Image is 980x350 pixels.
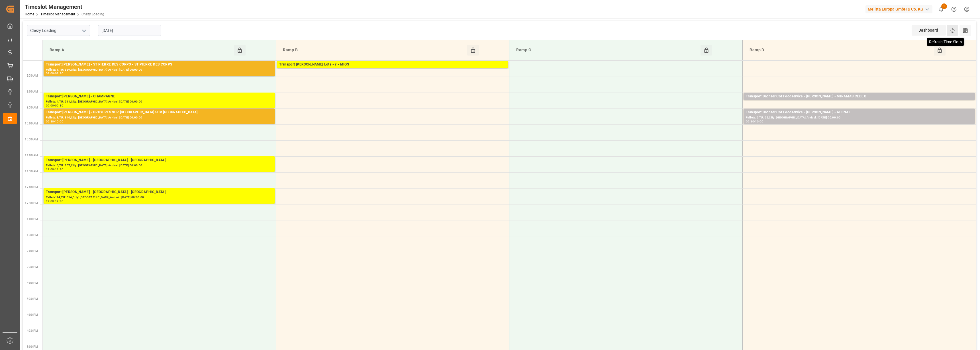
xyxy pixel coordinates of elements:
span: 2:30 PM [27,265,38,269]
div: Timeslot Management [25,3,104,11]
span: 9:30 AM [27,106,38,109]
button: Melitta Europa GmbH & Co. KG [865,4,935,15]
button: show 1 new notifications [935,3,948,16]
div: 12:00 [46,200,54,202]
span: 12:00 PM [25,186,38,189]
div: - [54,120,55,123]
span: 8:30 AM [27,74,38,77]
div: 09:00 [46,104,54,107]
span: 4:00 PM [27,313,38,316]
span: 12:30 PM [25,202,38,205]
div: Ramp C [514,45,701,56]
div: Transport [PERSON_NAME] - CHAMPAGNE [46,94,273,99]
div: Pallets: 1,TU: 48,City: MIRAMAS CEDEX,Arrival: [DATE] 00:00:00 [746,99,973,104]
div: Ramp B [281,45,467,56]
span: 10:30 AM [25,138,38,141]
button: Help Center [948,3,960,16]
div: Transport [PERSON_NAME] - [GEOGRAPHIC_DATA] - [GEOGRAPHIC_DATA] [46,189,273,195]
div: Ramp A [47,45,234,56]
div: Pallets: 16,TU: 28,City: MIOS,Arrival: [DATE] 00:00:00 [279,67,506,72]
div: - [54,72,55,75]
span: 4:30 PM [27,329,38,332]
span: 11:00 AM [25,154,38,157]
div: Melitta Europa GmbH & Co. KG [865,5,932,13]
span: 1 [941,3,947,9]
span: 11:30 AM [25,170,38,173]
input: Type to search/select [27,25,90,36]
div: Transport [PERSON_NAME] - BRUYERES SUR [GEOGRAPHIC_DATA] SUR [GEOGRAPHIC_DATA] [46,110,273,115]
span: 3:00 PM [27,281,38,284]
div: Transport [PERSON_NAME] Lots - ? - MIOS [279,62,506,67]
div: 09:30 [55,104,63,107]
span: 1:00 PM [27,218,38,221]
div: Pallets: 1,TU: 569,City: [GEOGRAPHIC_DATA],Arrival: [DATE] 00:00:00 [46,67,273,72]
div: Dashboard [912,25,946,36]
div: - [754,120,755,123]
span: 1:30 PM [27,234,38,237]
div: Ramp D [747,45,934,56]
div: 10:00 [55,120,63,123]
div: Pallets: 3,TU: 340,City: [GEOGRAPHIC_DATA],Arrival: [DATE] 00:00:00 [46,115,273,120]
div: - [54,168,55,171]
div: Pallets: 6,TU: 62,City: [GEOGRAPHIC_DATA],Arrival: [DATE] 00:00:00 [746,115,973,120]
div: Transport [PERSON_NAME] - ST PIERRE DES CORPS - ST PIERRE DES CORPS [46,62,273,67]
div: - [54,104,55,107]
div: 11:30 [55,168,63,171]
div: Pallets: 14,TU: 514,City: [GEOGRAPHIC_DATA],Arrival: [DATE] 00:00:00 [46,195,273,200]
input: DD-MM-YYYY [98,25,161,36]
div: Pallets: 6,TU: 307,City: [GEOGRAPHIC_DATA],Arrival: [DATE] 00:00:00 [46,163,273,168]
span: 3:30 PM [27,297,38,300]
div: Pallets: 4,TU: 511,City: [GEOGRAPHIC_DATA],Arrival: [DATE] 00:00:00 [46,99,273,104]
a: Timeslot Management [40,12,75,16]
div: Transport Dachser Cof Foodservice - [PERSON_NAME] - AULNAT [746,110,973,115]
div: Transport Dachser Cof Foodservice - [PERSON_NAME] - MIRAMAS CEDEX [746,94,973,99]
div: 12:30 [55,200,63,202]
div: 08:00 [46,72,54,75]
div: Transport [PERSON_NAME] - [GEOGRAPHIC_DATA] - [GEOGRAPHIC_DATA] [46,157,273,163]
span: 5:00 PM [27,345,38,348]
span: 9:00 AM [27,90,38,93]
span: 2:00 PM [27,249,38,253]
a: Home [25,12,34,16]
button: open menu [79,26,88,35]
div: 09:30 [746,120,754,123]
div: 09:30 [46,120,54,123]
div: 08:30 [55,72,63,75]
div: - [54,200,55,202]
div: 11:00 [46,168,54,171]
span: 10:00 AM [25,122,38,125]
div: 10:00 [755,120,763,123]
